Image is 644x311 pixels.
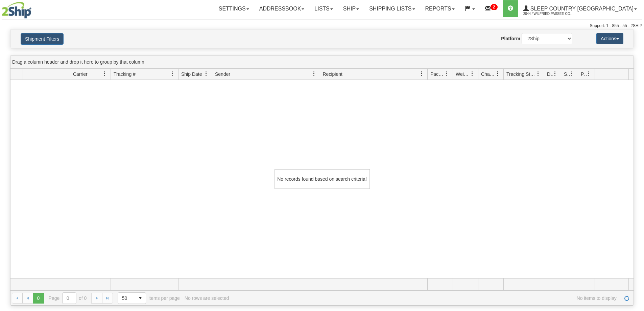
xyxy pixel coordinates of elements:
a: Lists [309,0,338,17]
span: Page of 0 [49,292,87,304]
span: Delivery Status [547,71,553,77]
span: select [135,293,146,304]
a: Ship Date filter column settings [200,68,212,80]
iframe: chat widget [628,121,643,190]
span: Shipment Issues [564,71,570,77]
a: Packages filter column settings [441,68,453,80]
span: Tracking Status [506,71,536,77]
span: Charge [481,71,495,77]
a: 2 [480,0,503,17]
a: Sender filter column settings [308,68,320,80]
span: Sleep Country [GEOGRAPHIC_DATA] [529,6,634,12]
a: Tracking Status filter column settings [532,68,544,80]
span: No items to display [234,295,617,301]
div: No rows are selected [185,295,229,301]
span: 50 [122,295,131,302]
span: 2044 / Wilfried.Passee-Coutrin [523,10,574,17]
div: grid grouping header [10,55,634,69]
span: Recipient [323,71,342,77]
span: Ship Date [181,71,202,77]
span: Pickup Status [581,71,587,77]
label: Platform [501,35,520,42]
img: logo2044.jpg [2,2,31,19]
span: Carrier [73,71,88,77]
span: Tracking # [114,71,136,77]
div: Support: 1 - 855 - 55 - 2SHIP [2,23,642,29]
sup: 2 [491,4,498,10]
a: Charge filter column settings [492,68,503,80]
a: Settings [214,0,254,17]
button: Shipment Filters [21,33,64,45]
a: Sleep Country [GEOGRAPHIC_DATA] 2044 / Wilfried.Passee-Coutrin [518,0,642,17]
a: Pickup Status filter column settings [583,68,595,80]
span: Page sizes drop down [118,292,146,304]
a: Addressbook [254,0,310,17]
a: Shipping lists [364,0,420,17]
a: Reports [420,0,460,17]
span: Sender [215,71,230,77]
a: Refresh [621,293,632,304]
a: Ship [338,0,364,17]
span: Packages [430,71,445,77]
div: No records found based on search criteria! [275,169,370,189]
a: Recipient filter column settings [416,68,427,80]
a: Weight filter column settings [467,68,478,80]
a: Shipment Issues filter column settings [566,68,578,80]
a: Delivery Status filter column settings [549,68,561,80]
span: Weight [456,71,470,77]
span: Page 0 [33,293,44,304]
a: Tracking # filter column settings [167,68,178,80]
a: Carrier filter column settings [99,68,111,80]
span: items per page [118,292,180,304]
button: Actions [596,33,623,44]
